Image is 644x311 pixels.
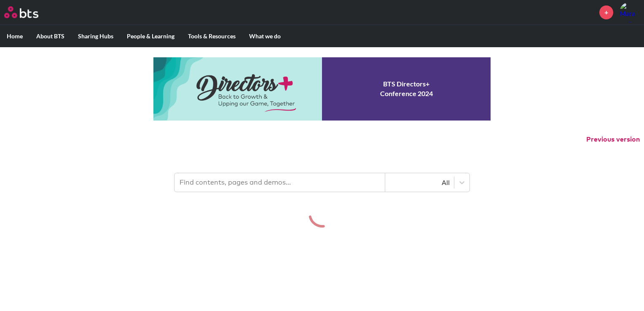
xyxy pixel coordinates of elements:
[153,57,491,121] a: Conference 2024
[181,25,242,47] label: Tools & Resources
[586,135,640,144] button: Previous version
[174,173,385,192] input: Find contents, pages and demos...
[389,178,450,187] div: All
[30,25,71,47] label: About BTS
[242,25,287,47] label: What we do
[620,2,640,22] a: Profile
[620,2,640,22] img: Mara Georgopoulou
[599,5,613,19] a: +
[120,25,181,47] label: People & Learning
[4,6,38,18] img: BTS Logo
[4,6,54,18] a: Go home
[71,25,120,47] label: Sharing Hubs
